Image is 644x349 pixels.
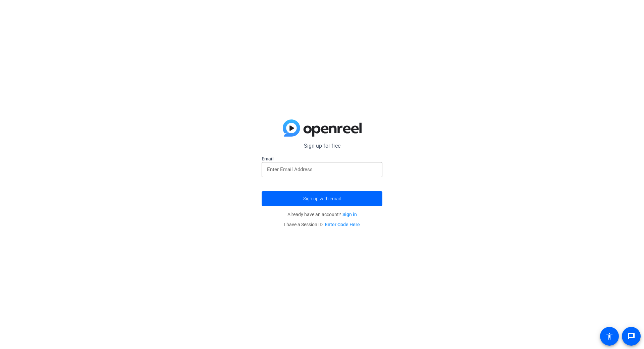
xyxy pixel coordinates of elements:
mat-icon: message [627,332,635,340]
a: Sign in [342,212,357,217]
button: Sign up with email [262,191,382,206]
img: blue-gradient.svg [283,119,362,137]
span: Already have an account? [287,212,357,217]
input: Enter Email Address [267,165,377,173]
p: Sign up for free [262,142,382,150]
mat-icon: accessibility [605,332,613,340]
span: I have a Session ID. [284,222,360,227]
label: Email [262,155,382,162]
a: Enter Code Here [325,222,360,227]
